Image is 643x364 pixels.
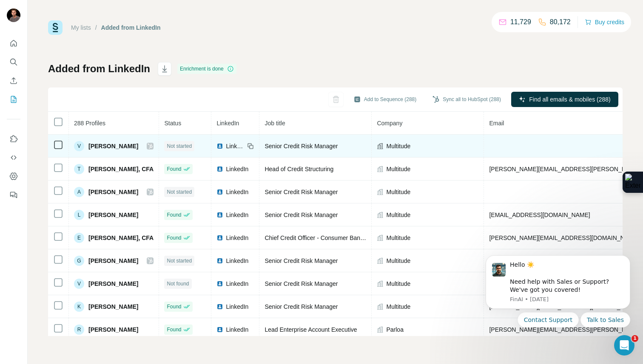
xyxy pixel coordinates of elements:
[511,92,618,107] button: Find all emails & mobiles (288)
[386,234,410,242] span: Multitude
[7,131,20,147] button: Use Surfe on LinkedIn
[74,141,84,151] div: V
[88,325,138,334] span: [PERSON_NAME]
[167,303,181,310] span: Found
[489,234,639,241] span: [PERSON_NAME][EMAIL_ADDRESS][DOMAIN_NAME]
[265,303,338,310] span: Senior Credit Risk Manager
[510,17,531,27] p: 11,729
[226,302,248,311] span: LinkedIn
[386,142,410,150] span: Multitude
[167,234,181,242] span: Found
[226,211,248,219] span: LinkedIn
[7,73,20,88] button: Enrich CSV
[348,93,422,106] button: Add to Sequence (288)
[265,234,371,241] span: Chief Credit Officer - Consumer Banking
[7,150,20,165] button: Use Surfe API
[226,165,248,173] span: LinkedIn
[88,188,138,196] span: [PERSON_NAME]
[265,212,338,218] span: Senior Credit Risk Manager
[74,210,84,220] div: L
[7,92,20,107] button: My lists
[88,211,138,219] span: [PERSON_NAME]
[216,280,223,287] img: LinkedIn logo
[74,256,84,266] div: G
[265,326,357,333] span: Lead Enterprise Account Executive
[226,257,248,265] span: LinkedIn
[167,165,181,173] span: Found
[377,120,402,127] span: Company
[614,335,634,356] iframe: Intercom live chat
[7,54,20,70] button: Search
[265,189,338,195] span: Senior Credit Risk Manager
[550,17,571,27] p: 80,172
[265,280,338,287] span: Senior Credit Risk Manager
[101,23,161,32] div: Added from LinkedIn
[386,188,410,196] span: Multitude
[226,142,245,150] span: LinkedIn
[265,120,285,127] span: Job title
[167,142,192,150] span: Not started
[216,212,223,218] img: LinkedIn logo
[473,245,643,360] iframe: Intercom notifications message
[74,187,84,197] div: A
[74,233,84,243] div: E
[48,62,150,76] h1: Added from LinkedIn
[216,143,223,150] img: LinkedIn logo
[386,257,410,265] span: Multitude
[167,211,181,219] span: Found
[216,120,239,127] span: LinkedIn
[74,324,84,335] div: R
[386,279,410,288] span: Multitude
[74,120,105,127] span: 288 Profiles
[88,142,138,150] span: [PERSON_NAME]
[88,165,154,173] span: [PERSON_NAME], CFA
[167,326,181,333] span: Found
[265,257,338,264] span: Senior Credit Risk Manager
[489,120,504,127] span: Email
[265,166,333,172] span: Head of Credit Structuring
[7,36,20,51] button: Quick start
[216,166,223,172] img: LinkedIn logo
[7,169,20,184] button: Dashboard
[386,165,410,173] span: Multitude
[164,120,181,127] span: Status
[226,234,248,242] span: LinkedIn
[167,188,192,196] span: Not started
[386,325,403,334] span: Parloa
[88,234,154,242] span: [PERSON_NAME], CFA
[625,174,640,191] img: Extension Icon
[88,257,138,265] span: [PERSON_NAME]
[216,189,223,195] img: LinkedIn logo
[167,257,192,265] span: Not started
[226,325,248,334] span: LinkedIn
[489,212,590,218] span: [EMAIL_ADDRESS][DOMAIN_NAME]
[216,326,223,333] img: LinkedIn logo
[386,302,410,311] span: Multitude
[216,303,223,310] img: LinkedIn logo
[7,187,20,203] button: Feedback
[74,164,84,174] div: T
[74,302,84,312] div: K
[7,8,20,22] img: Avatar
[226,188,248,196] span: LinkedIn
[226,279,248,288] span: LinkedIn
[71,24,91,31] a: My lists
[585,16,624,28] button: Buy credits
[216,257,223,264] img: LinkedIn logo
[167,280,189,288] span: Not found
[265,143,338,150] span: Senior Credit Risk Manager
[177,64,236,74] div: Enrichment is done
[386,211,410,219] span: Multitude
[48,20,63,35] img: Surfe Logo
[216,234,223,241] img: LinkedIn logo
[88,279,138,288] span: [PERSON_NAME]
[95,23,97,32] li: /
